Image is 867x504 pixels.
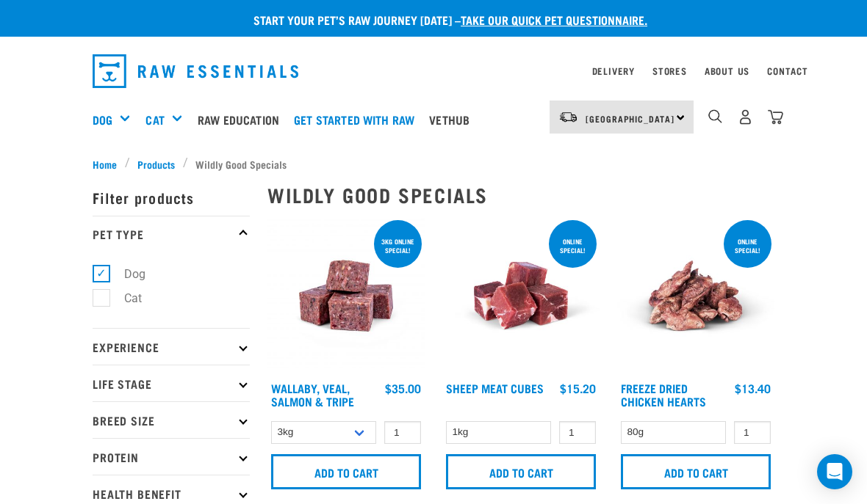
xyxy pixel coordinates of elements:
nav: breadcrumbs [93,156,774,172]
p: Breed Size [93,401,250,438]
img: user.png [738,109,753,125]
p: Pet Type [93,216,250,252]
p: Filter products [93,179,250,216]
div: $15.20 [560,381,596,395]
div: ONLINE SPECIAL! [724,230,771,261]
div: 3kg online special! [374,230,422,261]
label: Cat [101,289,148,307]
a: About Us [705,68,749,73]
input: Add to cart [271,454,421,489]
a: Cat [145,111,164,128]
p: Experience [93,328,250,365]
input: 1 [384,421,421,444]
input: 1 [559,421,596,444]
a: Vethub [425,90,481,149]
img: Wallaby Veal Salmon Tripe 1642 [267,217,425,374]
a: Contact [767,68,808,73]
img: van-moving.png [558,111,578,124]
label: Dog [101,265,151,283]
div: $13.40 [735,381,771,395]
img: Sheep Meat [442,217,600,374]
a: Wallaby, Veal, Salmon & Tripe [271,384,354,404]
a: take our quick pet questionnaire. [461,16,647,23]
img: home-icon-1@2x.png [708,109,722,123]
a: Get started with Raw [290,90,425,149]
a: Freeze Dried Chicken Hearts [621,384,706,404]
div: $35.00 [385,381,421,395]
a: Delivery [592,68,635,73]
a: Stores [652,68,687,73]
span: [GEOGRAPHIC_DATA] [586,116,674,121]
a: Raw Education [194,90,290,149]
span: Home [93,156,117,172]
img: FD Chicken Hearts [617,217,774,374]
p: Protein [93,438,250,475]
img: Raw Essentials Logo [93,54,298,88]
p: Life Stage [93,365,250,401]
input: Add to cart [446,454,596,489]
div: ONLINE SPECIAL! [549,230,597,261]
input: Add to cart [621,454,771,489]
div: Open Intercom Messenger [817,454,852,489]
h2: Wildly Good Specials [267,183,774,206]
a: Dog [93,111,112,128]
a: Home [93,156,125,172]
img: home-icon@2x.png [768,109,783,125]
span: Products [137,156,175,172]
input: 1 [734,421,771,444]
a: Sheep Meat Cubes [446,384,544,391]
a: Products [130,156,183,172]
nav: dropdown navigation [81,48,786,94]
